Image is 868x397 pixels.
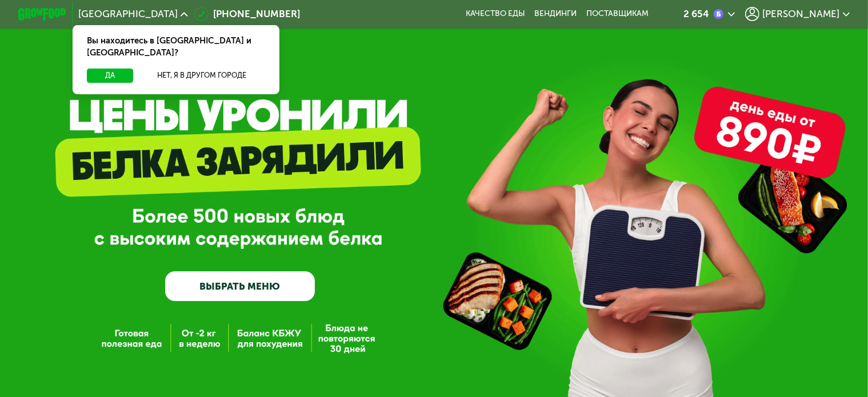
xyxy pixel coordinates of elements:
[87,69,133,83] button: Да
[466,9,525,19] a: Качество еды
[78,9,178,19] span: [GEOGRAPHIC_DATA]
[138,69,265,83] button: Нет, я в другом городе
[194,7,301,21] a: [PHONE_NUMBER]
[684,9,709,19] div: 2 654
[535,9,577,19] a: Вендинги
[762,9,839,19] span: [PERSON_NAME]
[165,271,315,302] a: ВЫБРАТЬ МЕНЮ
[586,9,649,19] div: поставщикам
[73,25,280,69] div: Вы находитесь в [GEOGRAPHIC_DATA] и [GEOGRAPHIC_DATA]?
